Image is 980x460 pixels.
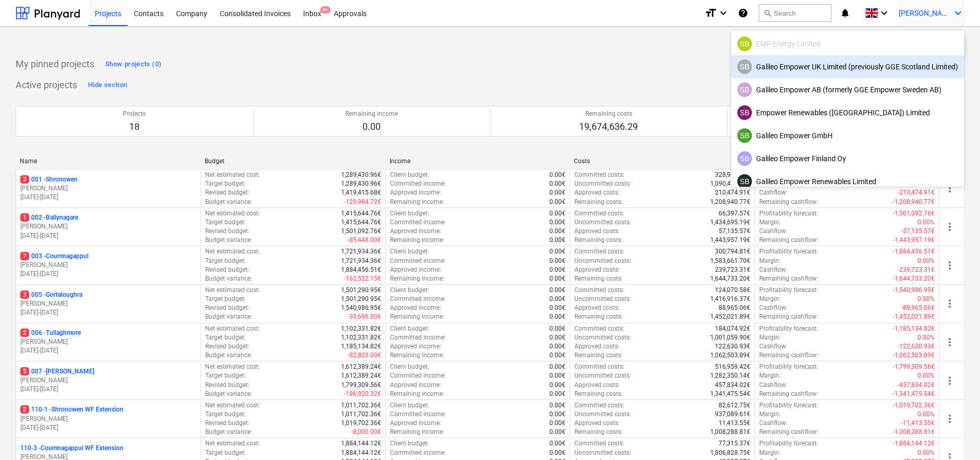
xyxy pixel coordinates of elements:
[737,174,958,189] div: Galileo Empower Renewables Limited
[737,82,958,97] div: Galileo Empower AB (formerly GGE Empower Sweden AB)
[737,128,958,143] div: Galileo Empower GmbH
[928,410,980,460] iframe: Chat Widget
[737,105,958,120] div: Empower Renewables ([GEOGRAPHIC_DATA]) Limited
[737,59,752,74] div: Sharon Brown
[737,37,752,51] div: Sharon Brown
[740,40,750,48] span: SB
[740,108,750,117] span: SB
[740,86,750,94] span: SB
[737,105,752,120] div: Sharon Brown
[737,59,958,74] div: Galileo Empower UK Limited (previously GGE Scotland Limited)
[737,82,752,97] div: Sharon Brown
[740,154,750,163] span: SB
[737,151,752,166] div: Sharon Brown
[737,151,958,166] div: Galileo Empower Finland Oy
[740,63,750,71] span: SB
[740,131,750,140] span: SB
[737,174,752,189] div: Sharon Brown
[740,177,750,186] span: SB
[737,128,752,143] div: Sharon Brown
[737,37,958,51] div: EMP Energy Limited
